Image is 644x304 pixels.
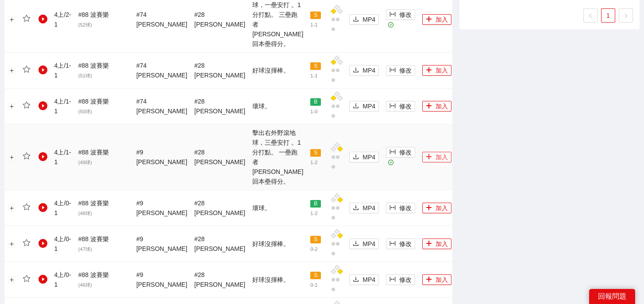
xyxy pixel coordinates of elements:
[39,239,47,248] span: play-circle
[39,152,47,161] span: play-circle
[23,152,31,160] span: star
[310,272,321,280] span: S
[422,14,451,25] button: plus加入
[619,8,633,23] li: 下一頁
[8,241,15,248] button: 展開行
[349,101,379,112] button: downloadMP4
[23,239,31,247] span: star
[194,200,245,216] span: # 28 [PERSON_NAME]
[136,200,187,216] span: # 9 [PERSON_NAME]
[78,109,92,114] span: ( 50 球)
[23,101,31,109] span: star
[353,154,359,161] span: download
[422,65,451,76] button: plus加入
[54,235,71,252] span: 4 上 / 0 - 1
[386,65,415,76] button: column-width修改
[353,103,359,110] span: download
[349,14,379,25] button: downloadMP4
[362,275,375,285] span: MP4
[78,160,92,165] span: ( 49 球)
[386,239,415,249] button: column-width修改
[310,236,321,244] span: S
[589,289,635,304] div: 回報問題
[8,277,15,284] button: 展開行
[386,147,415,158] button: column-width修改
[426,16,432,23] span: plus
[8,67,15,74] button: 展開行
[426,103,432,110] span: plus
[136,235,187,252] span: # 9 [PERSON_NAME]
[23,275,31,283] span: star
[310,149,321,157] span: S
[349,274,379,285] button: downloadMP4
[136,62,187,79] span: # 74 [PERSON_NAME]
[422,239,451,249] button: plus加入
[136,11,187,28] span: # 74 [PERSON_NAME]
[249,53,307,89] td: 好球沒揮棒。
[399,101,412,111] span: 修改
[386,9,415,20] button: column-width修改
[399,10,412,19] span: 修改
[78,211,92,216] span: ( 48 球)
[194,149,245,165] span: # 28 [PERSON_NAME]
[349,239,379,249] button: downloadMP4
[388,22,394,28] span: check-circle
[54,271,71,288] span: 4 上 / 0 - 1
[78,22,92,27] span: ( 52 球)
[601,8,615,23] li: 1
[602,9,615,22] a: 1
[39,65,47,74] span: play-circle
[349,152,379,162] button: downloadMP4
[54,98,71,115] span: 4 上 / 1 - 1
[386,203,415,213] button: column-width修改
[349,65,379,76] button: downloadMP4
[388,160,394,165] span: check-circle
[8,154,15,161] button: 展開行
[353,276,359,283] span: download
[194,11,245,28] span: # 28 [PERSON_NAME]
[249,226,307,262] td: 好球沒揮棒。
[310,98,321,106] span: B
[422,274,451,285] button: plus加入
[54,149,71,165] span: 4 上 / 1 - 1
[194,62,245,79] span: # 28 [PERSON_NAME]
[249,89,307,124] td: 壞球。
[136,271,187,288] span: # 9 [PERSON_NAME]
[389,67,396,74] span: column-width
[8,103,15,110] button: 展開行
[249,124,307,190] td: 擊出右外野滾地球，三壘安打 。1分打點。 一壘跑者[PERSON_NAME]回本壘得分。
[362,65,375,75] span: MP4
[39,275,47,284] span: play-circle
[78,282,92,288] span: ( 46 球)
[78,62,109,79] span: # 88 波賽樂
[39,203,47,212] span: play-circle
[353,204,359,212] span: download
[23,203,31,211] span: star
[399,239,412,249] span: 修改
[362,239,375,249] span: MP4
[389,149,396,156] span: column-width
[310,62,321,70] span: S
[426,204,432,212] span: plus
[78,246,92,252] span: ( 47 球)
[426,67,432,74] span: plus
[349,203,379,213] button: downloadMP4
[422,152,451,162] button: plus加入
[399,275,412,285] span: 修改
[194,271,245,288] span: # 28 [PERSON_NAME]
[362,15,375,24] span: MP4
[136,149,187,165] span: # 9 [PERSON_NAME]
[310,211,317,216] span: 1 - 2
[78,11,109,28] span: # 88 波賽樂
[310,282,317,288] span: 0 - 1
[78,98,109,115] span: # 88 波賽樂
[136,98,187,115] span: # 74 [PERSON_NAME]
[362,101,375,111] span: MP4
[426,154,432,161] span: plus
[389,103,396,110] span: column-width
[310,12,321,19] span: S
[389,204,396,212] span: column-width
[619,8,633,23] button: right
[422,203,451,213] button: plus加入
[78,200,109,216] span: # 88 波賽樂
